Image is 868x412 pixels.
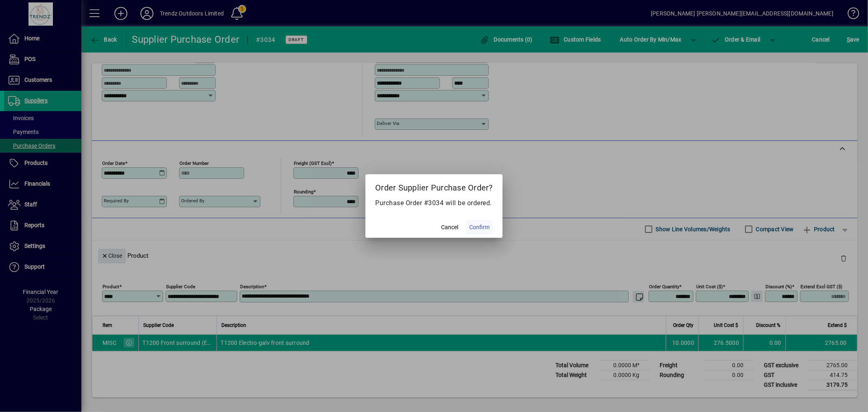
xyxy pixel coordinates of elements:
button: Confirm [466,220,493,234]
button: Cancel [437,220,463,234]
p: Purchase Order #3034 will be ordered. [375,198,493,208]
span: Cancel [441,223,458,232]
h2: Order Supplier Purchase Order? [365,174,503,198]
span: Confirm [469,223,490,232]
